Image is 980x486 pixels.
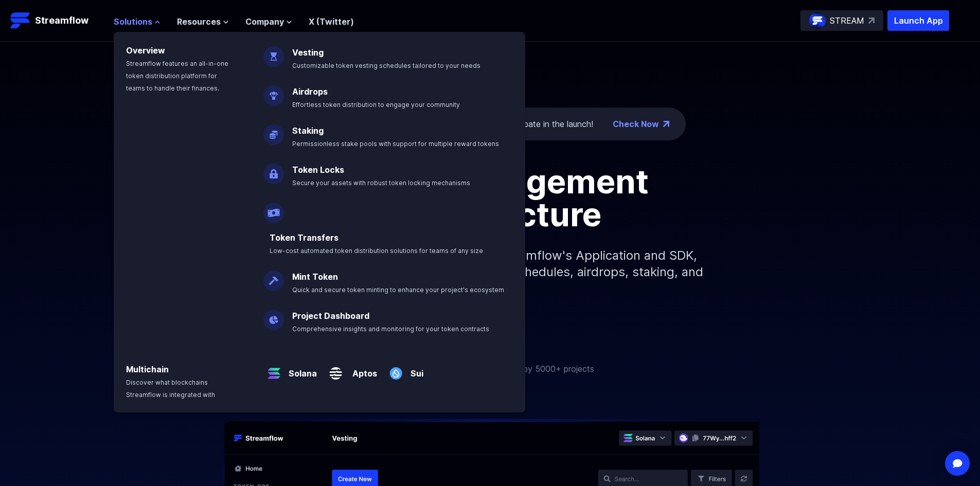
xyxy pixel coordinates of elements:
a: STREAM [800,10,883,31]
a: Solana [284,359,317,380]
a: Staking [292,125,324,136]
img: Sui [385,355,406,384]
button: Solutions [114,15,161,28]
p: Streamflow [35,13,88,28]
img: Airdrops [263,77,284,106]
span: Customizable token vesting schedules tailored to your needs [292,62,480,69]
p: Trusted by 5000+ projects [491,363,594,375]
span: Discover what blockchains Streamflow is integrated with [126,379,215,399]
span: Comprehensive insights and monitoring for your token contracts [292,325,489,333]
span: Secure your assets with robust token locking mechanisms [292,179,470,187]
a: Token Locks [292,165,344,175]
a: Overview [126,45,165,56]
span: Resources [177,15,221,28]
a: Vesting [292,47,324,58]
a: Mint Token [292,272,338,282]
a: Multichain [126,364,169,374]
a: Streamflow [10,10,103,31]
img: Staking [263,116,284,145]
a: Check Now [613,118,659,130]
a: Aptos [346,359,377,380]
p: STREAM [830,14,864,27]
span: Permissionless stake pools with support for multiple reward tokens [292,140,499,148]
a: Airdrops [292,86,328,97]
img: top-right-arrow.png [663,121,669,127]
img: Streamflow Logo [10,10,31,31]
img: top-right-arrow.svg [868,17,875,24]
button: Company [245,15,292,28]
span: Streamflow features an all-in-one token distribution platform for teams to handle their finances. [126,60,228,92]
span: Effortless token distribution to engage your community [292,101,460,109]
div: Open Intercom Messenger [945,451,970,476]
img: Project Dashboard [263,301,284,330]
span: Company [245,15,284,28]
span: Quick and secure token minting to enhance your project's ecosystem [292,286,504,294]
img: Token Locks [263,155,284,184]
img: Solana [263,355,284,384]
img: Vesting [263,38,284,67]
img: streamflow-logo-circle.png [809,12,826,29]
span: Low-cost automated token distribution solutions for teams of any size [270,247,483,255]
span: Solutions [114,15,152,28]
a: Sui [406,359,423,380]
button: Resources [177,15,229,28]
img: Mint Token [263,262,284,291]
img: Aptos [325,355,346,384]
img: Payroll [263,194,284,223]
a: X (Twitter) [309,16,354,27]
a: Project Dashboard [292,311,369,321]
a: Token Transfers [270,232,338,243]
button: Launch App [887,10,949,31]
